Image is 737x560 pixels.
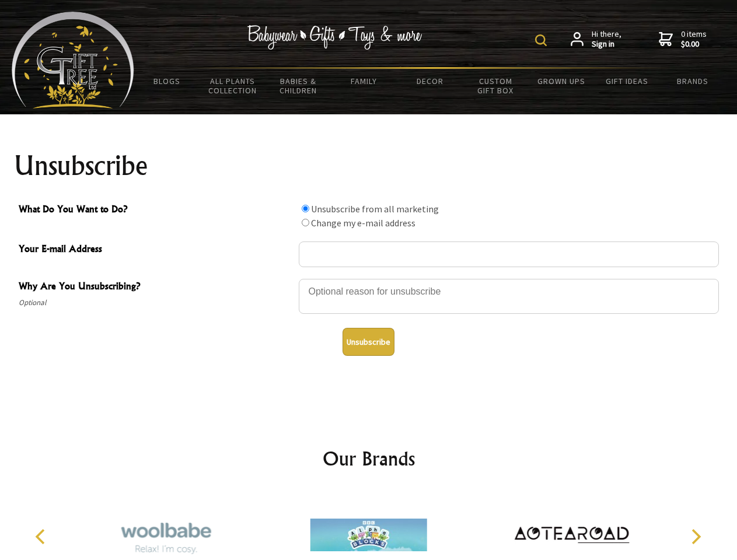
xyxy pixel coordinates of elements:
[681,39,707,50] strong: $0.00
[659,29,707,50] a: 0 items$0.00
[23,444,714,473] h2: Our Brands
[311,217,415,229] label: Change my e-mail address
[311,203,439,215] label: Unsubscribe from all marketing
[592,39,621,50] strong: Sign in
[12,12,134,108] img: Babyware - Gifts - Toys and more...
[535,34,547,46] img: product search
[571,29,621,50] a: Hi there,Sign in
[343,328,394,356] button: Unsubscribe
[14,152,724,180] h1: Unsubscribe
[592,29,621,50] span: Hi there,
[247,25,422,50] img: Babywear - Gifts - Toys & more
[397,69,463,93] a: Decor
[302,219,309,226] input: What Do You Want to Do?
[302,205,309,212] input: What Do You Want to Do?
[29,524,55,549] button: Previous
[299,242,719,267] input: Your E-mail Address
[19,202,293,219] span: What Do You Want to Do?
[266,69,331,103] a: Babies & Children
[19,242,293,258] span: Your E-mail Address
[299,279,719,314] textarea: Why Are You Unsubscribing?
[19,296,293,310] span: Optional
[683,524,708,549] button: Next
[19,279,293,296] span: Why Are You Unsubscribing?
[681,29,707,50] span: 0 items
[528,69,594,93] a: Grown Ups
[660,69,726,93] a: Brands
[200,69,266,103] a: All Plants Collection
[134,69,200,93] a: BLOGS
[463,69,529,103] a: Custom Gift Box
[594,69,660,93] a: Gift Ideas
[331,69,397,93] a: Family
